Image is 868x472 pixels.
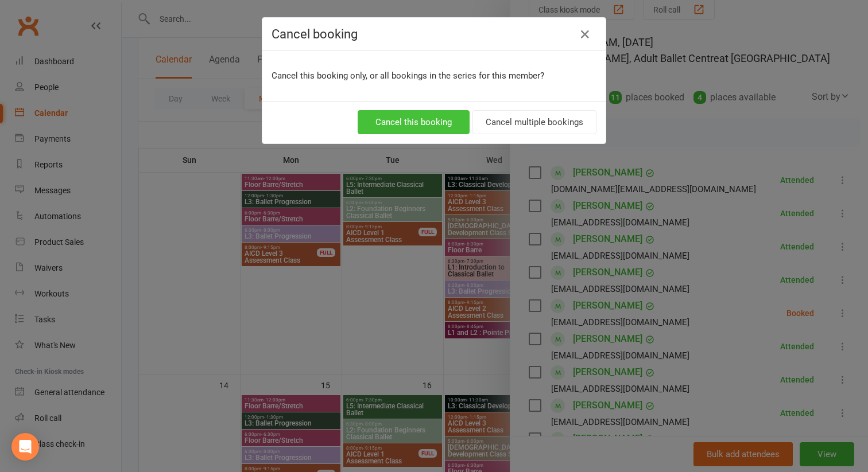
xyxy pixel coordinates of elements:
p: Cancel this booking only, or all bookings in the series for this member? [272,69,596,83]
button: Cancel multiple bookings [472,110,596,134]
button: Close [576,25,594,44]
h4: Cancel booking [272,27,596,41]
div: Open Intercom Messenger [11,433,39,461]
button: Cancel this booking [358,110,470,134]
